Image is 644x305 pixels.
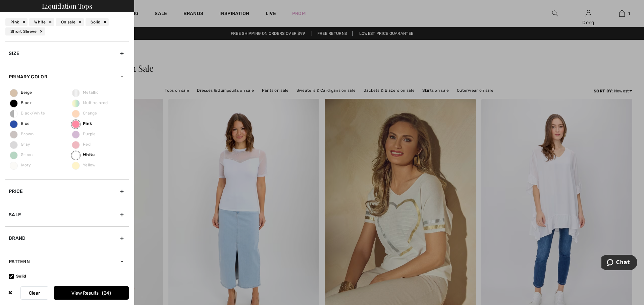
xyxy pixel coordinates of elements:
[72,142,91,147] span: Red
[10,152,33,157] span: Green
[10,90,32,95] span: Beige
[5,27,45,35] div: Short Sleeve
[54,286,129,300] button: View Results24
[29,18,54,26] div: White
[10,100,32,105] span: Black
[56,18,84,26] div: On sale
[10,121,30,126] span: Blue
[9,273,129,279] label: Solid
[72,90,99,95] span: Metallic
[5,179,129,203] div: Price
[10,132,34,136] span: Brown
[5,203,129,226] div: Sale
[5,18,28,26] div: Pink
[102,290,111,296] span: 24
[5,226,129,250] div: Brand
[5,42,129,65] div: Size
[10,142,30,147] span: Gray
[10,163,31,167] span: Ivory
[86,18,109,26] div: Solid
[601,255,637,272] iframe: Opens a widget where you can chat to one of our agents
[20,286,48,300] button: Clear
[72,163,96,167] span: Yellow
[72,152,95,157] span: White
[5,65,129,88] div: Primary Color
[5,286,15,300] div: ✖
[72,100,108,105] span: Multicolored
[9,274,14,279] input: Solid
[5,250,129,273] div: Pattern
[72,111,97,116] span: Orange
[72,121,92,126] span: Pink
[72,132,96,136] span: Purple
[10,111,45,116] span: Black/white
